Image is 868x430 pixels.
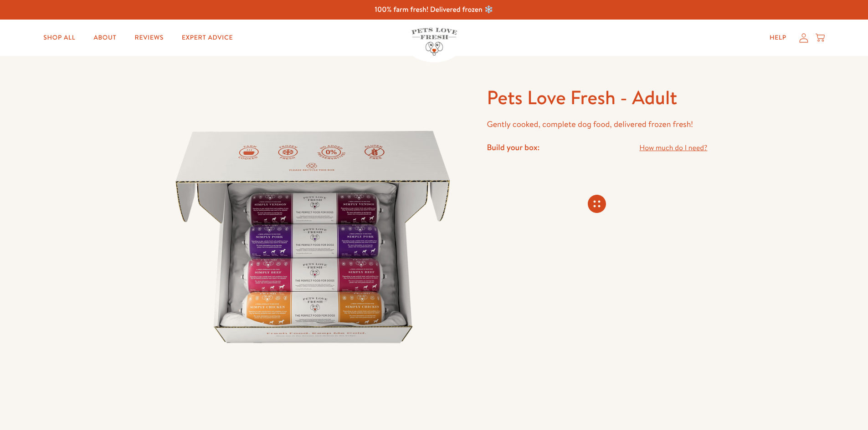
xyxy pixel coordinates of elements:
[487,117,707,132] p: Gently cooked, complete dog food, delivered frozen fresh!
[762,29,794,47] a: Help
[128,29,171,47] a: Reviews
[588,195,606,213] svg: Connecting store
[411,28,457,56] img: Pets Love Fresh
[36,29,82,47] a: Shop All
[86,29,123,47] a: About
[639,142,707,154] a: How much do I need?
[487,85,707,110] h1: Pets Love Fresh - Adult
[175,29,240,47] a: Expert Advice
[161,85,465,389] img: Pets Love Fresh - Adult
[487,142,539,152] h4: Build your box:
